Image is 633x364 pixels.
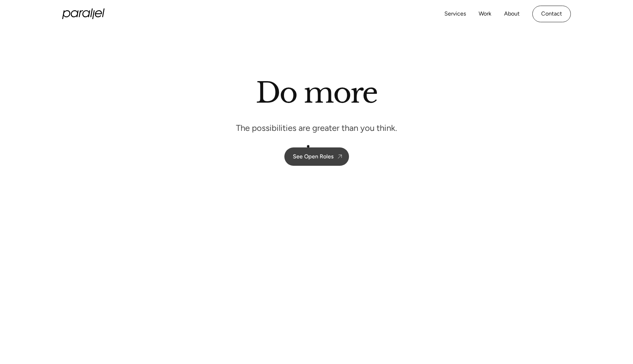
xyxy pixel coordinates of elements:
[293,153,333,160] div: See Open Roles
[284,147,349,166] a: See Open Roles
[479,9,491,19] a: Work
[62,8,105,19] a: home
[504,9,520,19] a: About
[532,6,571,22] a: Contact
[256,76,378,110] h1: Do more
[444,9,466,19] a: Services
[236,122,397,133] p: The possibilities are greater than you think.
